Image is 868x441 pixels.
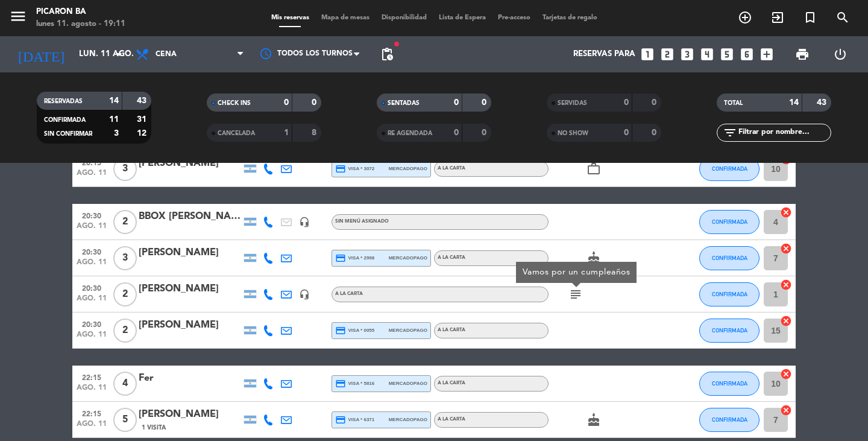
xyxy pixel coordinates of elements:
[109,97,119,105] strong: 14
[113,372,137,396] span: 4
[587,413,601,427] i: cake
[77,258,107,272] span: ago. 11
[113,157,137,181] span: 3
[482,128,489,137] strong: 0
[77,222,107,236] span: ago. 11
[482,98,489,107] strong: 0
[77,384,107,398] span: ago. 11
[77,281,107,294] span: 20:30
[139,370,241,386] div: Fer
[388,100,420,106] span: SENTADAS
[699,210,759,234] button: CONFIRMADA
[523,266,631,279] div: Vamos por un cumpleaños
[679,46,695,62] i: looks_3
[77,169,107,183] span: ago. 11
[36,6,125,18] div: Picaron BA
[454,98,459,107] strong: 0
[139,245,241,261] div: [PERSON_NAME]
[389,326,427,334] span: mercadopago
[640,46,655,62] i: looks_one
[438,381,465,385] span: A LA CARTA
[393,40,400,48] span: fiber_manual_record
[389,379,427,387] span: mercadopago
[109,115,119,124] strong: 11
[9,7,27,25] i: menu
[659,46,675,62] i: looks_two
[712,165,747,172] span: CONFIRMADA
[137,97,149,105] strong: 43
[821,36,859,72] div: LOG OUT
[44,117,86,123] span: CONFIRMADA
[780,368,792,380] i: cancel
[335,219,389,224] span: Sin menú asignado
[780,206,792,218] i: cancel
[789,98,799,107] strong: 14
[558,100,587,106] span: SERVIDAS
[9,41,73,68] i: [DATE]
[315,14,376,21] span: Mapa de mesas
[699,372,759,396] button: CONFIRMADA
[817,98,829,107] strong: 43
[335,253,346,264] i: credit_card
[833,47,848,62] i: power_settings_new
[699,46,715,62] i: looks_4
[759,46,775,62] i: add_box
[137,129,149,138] strong: 12
[699,408,759,432] button: CONFIRMADA
[77,370,107,384] span: 22:15
[113,319,137,343] span: 2
[44,98,83,104] span: RESERVADAS
[139,317,241,333] div: [PERSON_NAME]
[113,210,137,234] span: 2
[77,331,107,344] span: ago. 11
[712,291,747,297] span: CONFIRMADA
[380,47,394,62] span: pending_actions
[36,18,125,30] div: lunes 11. agosto - 19:11
[737,126,831,139] input: Filtrar por nombre...
[587,251,601,265] i: cake
[739,46,755,62] i: looks_6
[624,98,629,107] strong: 0
[652,128,659,137] strong: 0
[335,291,363,296] span: A LA CARTA
[699,246,759,270] button: CONFIRMADA
[454,128,459,137] strong: 0
[44,131,92,137] span: SIN CONFIRMAR
[113,246,137,270] span: 3
[139,209,241,224] div: BBOX [PERSON_NAME]
[77,208,107,222] span: 20:30
[652,98,659,107] strong: 0
[265,14,315,21] span: Mis reservas
[433,14,492,21] span: Lista de Espera
[113,408,137,432] span: 5
[780,243,792,255] i: cancel
[284,128,289,137] strong: 1
[335,325,346,336] i: credit_card
[389,254,427,262] span: mercadopago
[77,317,107,331] span: 20:30
[724,100,743,106] span: TOTAL
[389,416,427,424] span: mercadopago
[712,327,747,334] span: CONFIRMADA
[803,10,817,25] i: turned_in_not
[780,404,792,416] i: cancel
[284,98,289,107] strong: 0
[114,129,119,138] strong: 3
[770,10,785,25] i: exit_to_app
[699,282,759,306] button: CONFIRMADA
[587,162,601,176] i: work_outline
[719,46,735,62] i: looks_5
[438,255,465,260] span: A LA CARTA
[712,380,747,387] span: CONFIRMADA
[699,319,759,343] button: CONFIRMADA
[299,217,310,227] i: headset_mic
[218,130,255,136] span: CANCELADA
[376,14,433,21] span: Disponibilidad
[712,416,747,423] span: CONFIRMADA
[335,253,374,264] span: visa * 2998
[9,7,27,30] button: menu
[780,315,792,327] i: cancel
[712,255,747,261] span: CONFIRMADA
[112,47,127,62] i: arrow_drop_down
[77,294,107,308] span: ago. 11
